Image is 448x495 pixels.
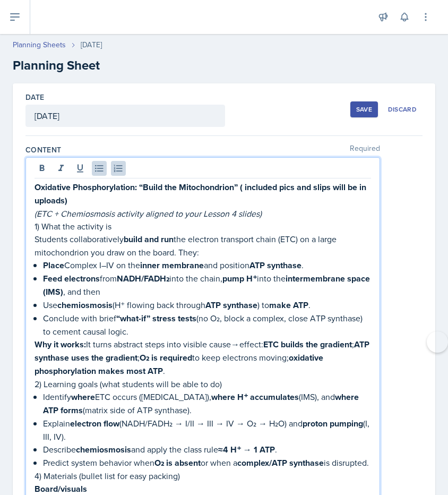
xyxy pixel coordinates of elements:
[35,378,371,390] p: 2) Learning goals (what students will be able to do)
[249,259,301,271] strong: ATP synthase
[43,272,100,285] strong: Feed electrons
[25,92,44,103] label: Date
[35,470,371,482] p: 4) Materials (bullet list for easy packing)
[35,233,371,259] p: Students collaboratively the electron transport chain (ETC) on a large mitochondrion you draw on ...
[35,483,87,495] strong: Board/visuals
[43,456,371,470] p: Predict system behavior when or when a is disrupted.
[237,457,324,469] strong: complex/ATP synthase
[350,101,378,117] button: Save
[43,417,371,443] p: Explain (NADH/FADH₂ → I/II → III → IV → O₂ → H₂O) and (I, III, IV).
[350,144,380,155] span: Required
[43,443,371,456] p: Describe and apply the class rule .
[356,105,372,114] div: Save
[303,417,363,430] strong: proton pumping
[43,298,371,312] p: Use (H⁺ flowing back through ) to .
[70,417,119,430] strong: electron flow
[116,312,196,325] strong: “what-if” stress tests
[35,181,368,207] strong: Oxidative Phosphorylation: “Build the Mitochondrion” ( included pics and slips will be in uploads)
[35,338,86,351] strong: Why it works:
[81,39,102,50] div: [DATE]
[43,390,371,417] p: Identify ETC occurs ([MEDICAL_DATA]), (IMS), and (matrix side of ATP synthase).
[43,312,371,338] p: Conclude with brief (no O₂, block a complex, close ATP synthase) to cement causal logic.
[57,299,113,311] strong: chemiosmosis
[43,259,64,271] strong: Place
[140,259,204,271] strong: inner membrane
[117,272,169,285] strong: NADH/FADH₂
[43,272,371,298] p: from into the chain, into the , and then
[13,39,66,50] a: Planning Sheets
[71,391,95,403] strong: where
[25,144,61,155] label: Content
[124,233,174,245] strong: build and run
[269,299,308,311] strong: make ATP
[388,105,417,114] div: Discard
[218,443,275,456] strong: ≈4 H⁺ → 1 ATP
[140,352,192,364] strong: O₂ is required
[13,56,435,75] h2: Planning Sheet
[35,220,371,233] p: 1) What the activity is
[154,457,201,469] strong: O₂ is absent
[76,443,131,456] strong: chemiosmosis
[263,338,352,351] strong: ETC builds the gradient
[382,101,423,117] button: Discard
[205,299,257,311] strong: ATP synthase
[35,338,371,378] p: It turns abstract steps into visible cause→effect: ; ; to keep electrons moving; .
[35,208,262,219] em: (ETC + Chemiosmosis activity aligned to your Lesson 4 slides)
[211,391,299,403] strong: where H⁺ accumulates
[43,259,371,272] p: Complex I–IV on the and position .
[222,272,257,285] strong: pump H⁺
